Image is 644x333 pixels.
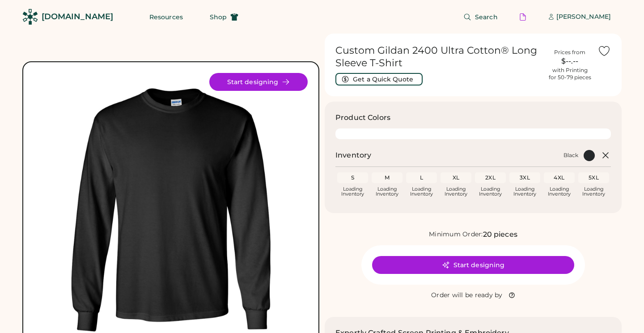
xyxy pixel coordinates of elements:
[209,73,308,91] button: Start designing
[210,14,227,20] span: Shop
[42,11,113,22] div: [DOMAIN_NAME]
[339,174,366,181] div: S
[429,230,483,239] div: Minimum Order:
[556,13,611,21] div: [PERSON_NAME]
[453,8,508,26] button: Search
[373,174,401,181] div: M
[511,174,538,181] div: 3XL
[431,291,503,300] div: Order will be ready by
[546,174,573,181] div: 4XL
[442,174,470,181] div: XL
[580,174,607,181] div: 5XL
[445,187,467,196] div: Loading Inventory
[483,229,517,240] div: 20 pieces
[549,67,591,81] div: with Printing for 50-79 pieces
[372,256,574,274] button: Start designing
[479,187,502,196] div: Loading Inventory
[548,187,571,196] div: Loading Inventory
[408,174,435,181] div: L
[335,112,390,123] h3: Product Colors
[376,187,398,196] div: Loading Inventory
[582,187,605,196] div: Loading Inventory
[475,14,498,20] span: Search
[341,187,364,196] div: Loading Inventory
[547,56,592,67] div: $--.--
[477,174,504,181] div: 2XL
[335,44,542,69] h1: Custom Gildan 2400 Ultra Cotton® Long Sleeve T-Shirt
[410,187,433,196] div: Loading Inventory
[513,187,536,196] div: Loading Inventory
[563,152,578,159] div: Black
[335,73,423,85] button: Get a Quick Quote
[199,8,249,26] button: Shop
[554,49,585,56] div: Prices from
[335,150,371,161] h2: Inventory
[139,8,194,26] button: Resources
[22,9,38,25] img: Rendered Logo - Screens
